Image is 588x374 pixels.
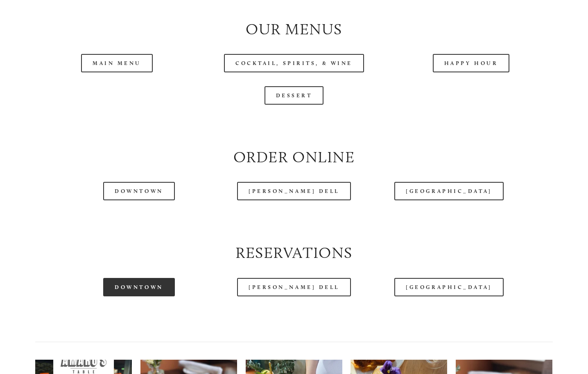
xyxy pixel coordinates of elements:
a: [PERSON_NAME] Dell [237,278,351,296]
a: [PERSON_NAME] Dell [237,182,351,200]
a: Cocktail, Spirits, & Wine [224,54,364,72]
a: Main Menu [81,54,153,72]
a: Downtown [103,278,174,296]
a: [GEOGRAPHIC_DATA] [394,278,503,296]
h2: Reservations [35,242,553,264]
h2: Order Online [35,146,553,168]
a: Dessert [265,86,324,105]
a: Downtown [103,182,174,200]
a: Happy Hour [433,54,510,72]
a: [GEOGRAPHIC_DATA] [394,182,503,200]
